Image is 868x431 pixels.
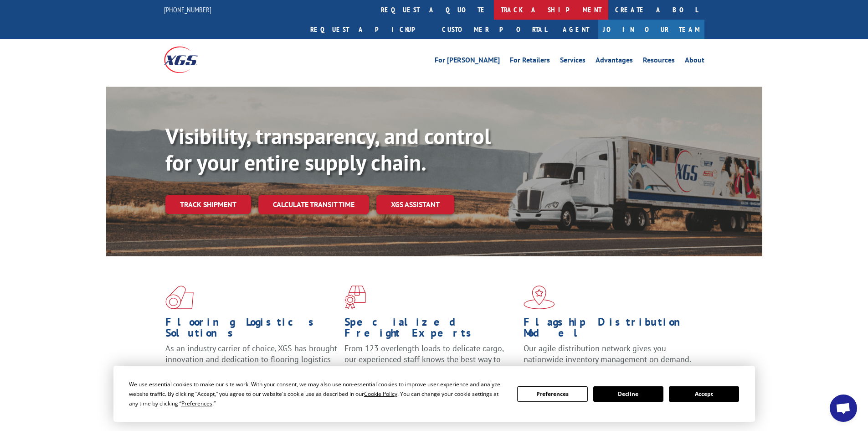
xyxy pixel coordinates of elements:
[258,195,369,214] a: Calculate transit time
[560,57,586,67] a: Services
[830,395,857,422] a: Open chat
[598,20,704,39] a: Join Our Team
[593,386,663,402] button: Decline
[524,317,696,343] h1: Flagship Distribution Model
[165,343,337,375] span: As an industry carrier of choice, XGS has brought innovation and dedication to flooring logistics...
[113,366,755,422] div: Cookie Consent Prompt
[685,57,704,67] a: About
[165,286,194,309] img: xgs-icon-total-supply-chain-intelligence-red
[643,57,675,67] a: Resources
[344,286,366,309] img: xgs-icon-focused-on-flooring-red
[554,20,598,39] a: Agent
[164,5,211,14] a: [PHONE_NUMBER]
[524,343,691,364] span: Our agile distribution network gives you nationwide inventory management on demand.
[344,317,517,343] h1: Specialized Freight Experts
[524,286,555,309] img: xgs-icon-flagship-distribution-model-red
[376,195,454,214] a: XGS ASSISTANT
[364,390,397,398] span: Cookie Policy
[181,400,212,407] span: Preferences
[129,379,506,408] div: We use essential cookies to make our site work. With your consent, we may also use non-essential ...
[165,122,491,177] b: Visibility, transparency, and control for your entire supply chain.
[303,20,435,39] a: Request a pickup
[165,317,338,343] h1: Flooring Logistics Solutions
[596,57,633,67] a: Advantages
[435,57,500,67] a: For [PERSON_NAME]
[435,20,554,39] a: Customer Portal
[510,57,550,67] a: For Retailers
[165,195,251,214] a: Track shipment
[344,343,517,384] p: From 123 overlength loads to delicate cargo, our experienced staff knows the best way to move you...
[517,386,587,402] button: Preferences
[669,386,739,402] button: Accept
